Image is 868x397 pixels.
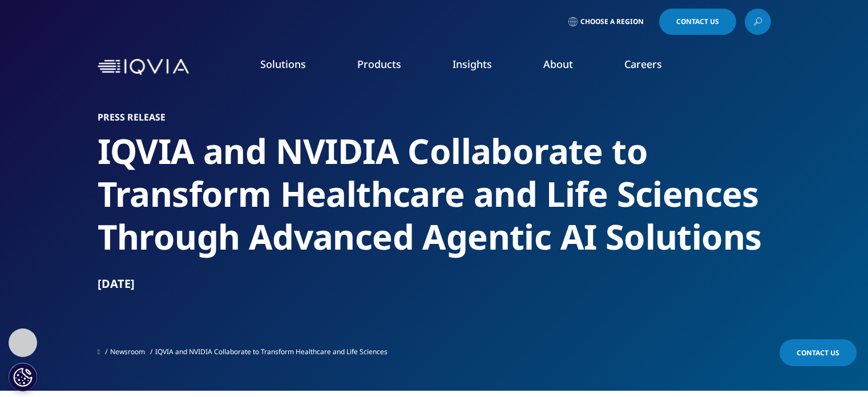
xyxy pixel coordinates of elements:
a: Insights [453,57,492,71]
a: Newsroom [110,347,145,356]
a: Products [357,57,401,71]
h1: Press Release [98,111,771,123]
span: Contact Us [797,348,839,358]
div: [DATE] [98,276,771,292]
a: Contact Us [659,9,736,35]
h2: IQVIA and NVIDIA Collaborate to Transform Healthcare and Life Sciences Through Advanced Agentic A... [98,130,771,258]
span: Choose a Region [580,17,644,26]
a: Contact Us [780,339,857,366]
button: 쿠키 설정 [9,363,37,391]
span: Contact Us [676,18,719,25]
img: IQVIA Healthcare Information Technology and Pharma Clinical Research Company [98,59,189,75]
span: IQVIA and NVIDIA Collaborate to Transform Healthcare and Life Sciences [155,347,387,356]
a: Careers [624,57,662,71]
a: About [543,57,573,71]
a: Solutions [260,57,306,71]
nav: Primary [193,40,771,94]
